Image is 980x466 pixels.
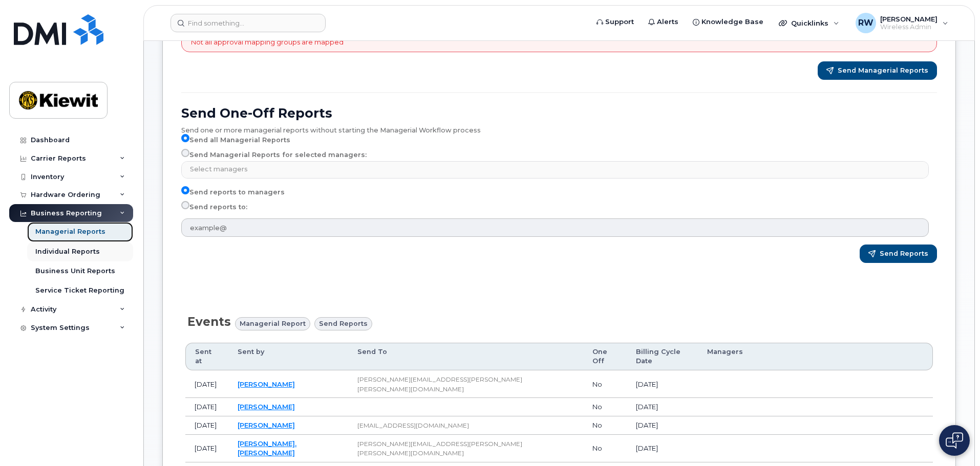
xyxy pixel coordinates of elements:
input: example@ [181,218,929,237]
div: Quicklinks [772,13,846,33]
th: One Off [583,343,627,371]
h2: Send One-Off Reports [181,105,937,121]
th: Send To [348,343,583,371]
div: Rebecca Werner [848,13,955,33]
p: Not all approval mapping groups are mapped [191,37,344,47]
input: Find something... [171,14,326,32]
span: Send Managerial Reports [838,66,928,75]
a: Knowledge Base [686,12,771,32]
label: Send reports to: [181,201,247,213]
span: Wireless Admin [880,23,938,31]
span: [PERSON_NAME][EMAIL_ADDRESS][PERSON_NAME][PERSON_NAME][DOMAIN_NAME] [357,440,522,457]
td: [DATE] [185,398,228,416]
label: Send all Managerial Reports [181,134,290,146]
div: Send one or more managerial reports without starting the Managerial Workflow process [181,121,937,135]
th: Sent by [228,343,348,371]
td: [DATE] [627,398,698,416]
input: Send reports to managers [181,186,189,194]
a: Support [589,12,641,32]
a: [PERSON_NAME].[PERSON_NAME] [238,439,296,457]
span: [PERSON_NAME][EMAIL_ADDRESS][PERSON_NAME][PERSON_NAME][DOMAIN_NAME] [357,375,522,393]
td: No [583,435,627,462]
td: No [583,398,627,416]
th: Managers [698,343,933,371]
td: [DATE] [627,435,698,462]
input: Send reports to: [181,201,189,209]
td: [DATE] [627,370,698,398]
td: [DATE] [627,416,698,435]
a: [PERSON_NAME] [238,380,295,388]
span: Alerts [657,17,678,27]
span: Managerial Report [240,319,306,328]
th: Sent at [185,343,228,371]
span: Knowledge Base [701,17,763,27]
span: Events [187,315,231,329]
a: Alerts [641,12,686,32]
span: [PERSON_NAME] [880,15,938,23]
th: Billing Cycle Date [627,343,698,371]
button: Send Reports [860,245,937,263]
img: Open chat [946,432,963,449]
span: Send Reports [880,249,928,258]
a: [PERSON_NAME] [238,421,295,429]
span: Support [605,17,634,27]
input: Send Managerial Reports for selected managers: [181,149,189,157]
td: No [583,416,627,435]
input: Send all Managerial Reports [181,134,189,142]
button: Send Managerial Reports [818,61,937,80]
label: Send reports to managers [181,186,285,198]
td: [DATE] [185,370,228,398]
span: Send reports [319,319,368,328]
label: Send Managerial Reports for selected managers: [181,149,367,161]
td: [DATE] [185,416,228,435]
span: RW [858,17,874,29]
td: [DATE] [185,435,228,462]
a: [PERSON_NAME] [238,403,295,411]
span: [EMAIL_ADDRESS][DOMAIN_NAME] [357,421,469,429]
td: No [583,370,627,398]
span: Quicklinks [791,19,828,27]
